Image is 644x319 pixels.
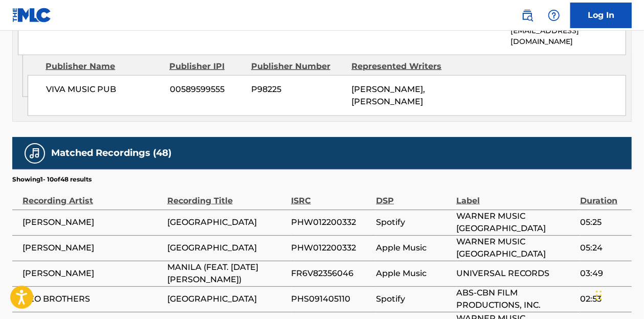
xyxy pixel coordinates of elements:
[351,84,425,106] span: [PERSON_NAME], [PERSON_NAME]
[570,3,632,28] a: Log In
[291,267,371,280] span: FR6V82356046
[456,184,575,207] div: Label
[580,184,627,207] div: Duration
[291,242,371,254] span: PHW012200332
[376,293,451,305] span: Spotify
[376,267,451,280] span: Apple Music
[291,184,371,207] div: ISRC
[291,216,371,229] span: PHW012200332
[29,147,41,159] img: Matched Recordings
[521,9,534,21] img: search
[23,242,162,254] span: [PERSON_NAME]
[167,293,286,305] span: [GEOGRAPHIC_DATA]
[167,216,286,229] span: [GEOGRAPHIC_DATA]
[376,242,451,254] span: Apple Music
[12,8,52,22] img: MLC Logo
[376,216,451,229] span: Spotify
[517,5,538,26] a: Public Search
[46,83,162,96] span: VIVA MUSIC PUB
[580,242,627,254] span: 05:24
[580,216,627,229] span: 05:25
[291,293,371,305] span: PHS091405110
[251,60,344,73] div: Publisher Number
[167,184,286,207] div: Recording Title
[548,9,560,21] img: help
[46,60,162,73] div: Publisher Name
[456,267,575,280] span: UNIVERSAL RECORDS
[510,26,626,47] p: [EMAIL_ADDRESS][DOMAIN_NAME]
[544,5,564,26] div: Help
[456,210,575,235] span: WARNER MUSIC [GEOGRAPHIC_DATA]
[23,267,162,280] span: [PERSON_NAME]
[12,175,92,184] p: Showing 1 - 10 of 48 results
[170,83,243,96] span: 00589599555
[23,216,162,229] span: [PERSON_NAME]
[51,147,171,159] h5: Matched Recordings (48)
[593,270,644,319] iframe: Chat Widget
[167,242,286,254] span: [GEOGRAPHIC_DATA]
[456,287,575,311] span: ABS-CBN FILM PRODUCTIONS, INC.
[351,60,445,73] div: Represented Writers
[580,267,627,280] span: 03:49
[456,236,575,260] span: WARNER MUSIC [GEOGRAPHIC_DATA]
[23,184,162,207] div: Recording Artist
[23,293,162,305] span: REO BROTHERS
[596,280,602,311] div: Drag
[376,184,451,207] div: DSP
[167,261,286,286] span: MANILA (FEAT. [DATE][PERSON_NAME])
[251,83,344,96] span: P98225
[169,60,243,73] div: Publisher IPI
[580,293,627,305] span: 02:53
